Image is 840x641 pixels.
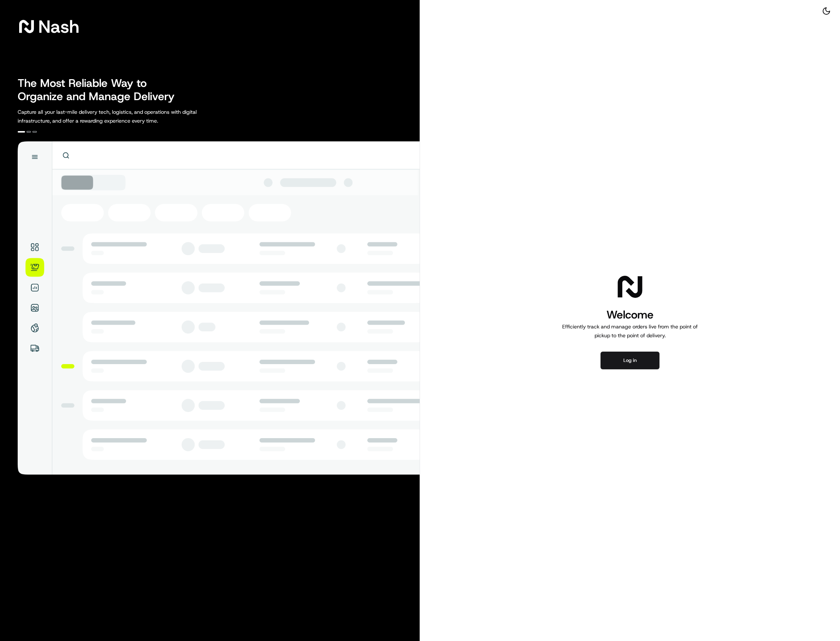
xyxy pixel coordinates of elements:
[601,352,659,369] button: Log in
[559,307,701,322] h1: Welcome
[38,19,79,34] span: Nash
[18,108,230,125] p: Capture all your last-mile delivery tech, logistics, and operations with digital infrastructure, ...
[18,141,420,475] img: illustration
[18,77,183,103] h2: The Most Reliable Way to Organize and Manage Delivery
[559,322,701,340] p: Efficiently track and manage orders live from the point of pickup to the point of delivery.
